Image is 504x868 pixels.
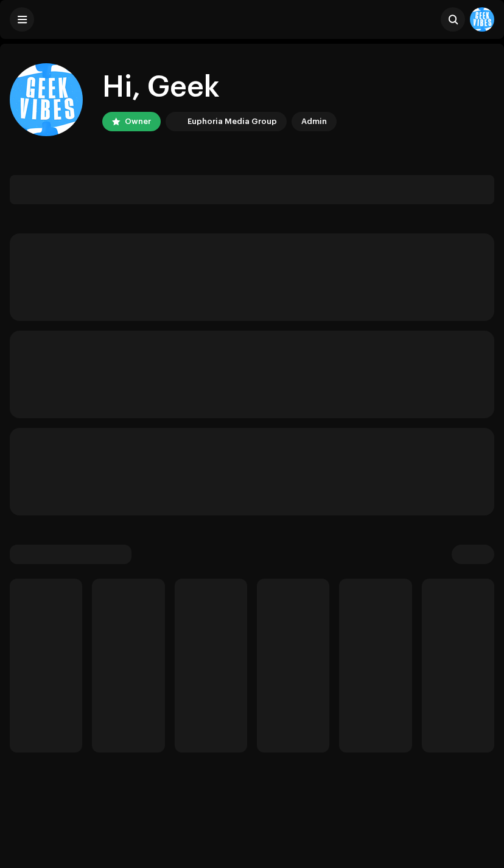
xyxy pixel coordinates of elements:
img: c40666f7-0ce3-4d88-b610-88dde50ef9d4 [10,63,83,136]
div: Owner [125,114,151,129]
div: Hi, Geek [102,68,337,107]
img: de0d2825-999c-4937-b35a-9adca56ee094 [168,114,183,129]
img: c40666f7-0ce3-4d88-b610-88dde50ef9d4 [470,7,494,32]
div: Admin [301,114,327,129]
div: Euphoria Media Group [187,114,277,129]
